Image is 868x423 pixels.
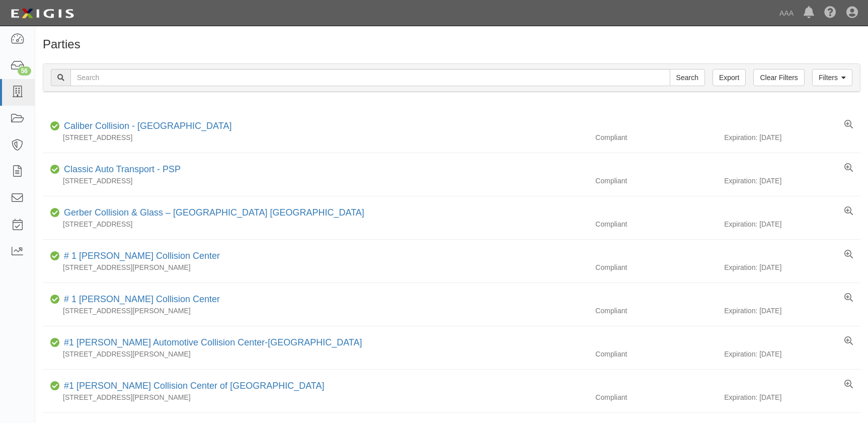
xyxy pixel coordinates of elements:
[50,253,60,260] i: Compliant
[724,392,860,402] div: Expiration: [DATE]
[844,120,853,130] a: View results summary
[588,262,724,272] div: Compliant
[64,164,181,174] a: Classic Auto Transport - PSP
[64,121,231,131] a: Caliber Collision - [GEOGRAPHIC_DATA]
[64,294,220,304] a: # 1 [PERSON_NAME] Collision Center
[43,392,588,402] div: [STREET_ADDRESS][PERSON_NAME]
[50,383,60,390] i: Compliant
[50,166,60,173] i: Compliant
[824,7,836,19] i: Help Center - Complianz
[43,262,588,272] div: [STREET_ADDRESS][PERSON_NAME]
[724,349,860,359] div: Expiration: [DATE]
[753,69,804,86] a: Clear Filters
[60,206,364,220] div: Gerber Collision & Glass – Houston Brighton
[588,132,724,143] div: Compliant
[588,392,724,402] div: Compliant
[50,339,60,346] i: Compliant
[713,69,746,86] a: Export
[774,3,799,23] a: AAA
[43,132,588,143] div: [STREET_ADDRESS]
[60,293,220,306] div: # 1 Cochran Collision Center
[60,250,220,263] div: # 1 Cochran Collision Center
[50,123,60,130] i: Compliant
[43,349,588,359] div: [STREET_ADDRESS][PERSON_NAME]
[724,132,860,143] div: Expiration: [DATE]
[812,69,852,86] a: Filters
[844,163,853,173] a: View results summary
[60,336,362,349] div: #1 Cochran Automotive Collision Center-Monroeville
[50,209,60,217] i: Compliant
[588,306,724,316] div: Compliant
[64,251,220,261] a: # 1 [PERSON_NAME] Collision Center
[724,176,860,186] div: Expiration: [DATE]
[60,380,325,393] div: #1 Cochran Collision Center of Greensburg
[724,306,860,316] div: Expiration: [DATE]
[724,262,860,272] div: Expiration: [DATE]
[43,306,588,316] div: [STREET_ADDRESS][PERSON_NAME]
[43,219,588,229] div: [STREET_ADDRESS]
[50,296,60,303] i: Compliant
[844,293,853,303] a: View results summary
[670,69,705,86] input: Search
[64,207,364,218] a: Gerber Collision & Glass – [GEOGRAPHIC_DATA] [GEOGRAPHIC_DATA]
[60,120,231,133] div: Caliber Collision - Gainesville
[588,176,724,186] div: Compliant
[64,381,325,391] a: #1 [PERSON_NAME] Collision Center of [GEOGRAPHIC_DATA]
[588,219,724,229] div: Compliant
[844,206,853,217] a: View results summary
[64,337,362,347] a: #1 [PERSON_NAME] Automotive Collision Center-[GEOGRAPHIC_DATA]
[18,66,31,76] div: 56
[724,219,860,229] div: Expiration: [DATE]
[588,349,724,359] div: Compliant
[43,176,588,186] div: [STREET_ADDRESS]
[844,336,853,346] a: View results summary
[844,380,853,390] a: View results summary
[43,38,860,51] h1: Parties
[70,69,670,86] input: Search
[8,5,77,23] img: logo-5460c22ac91f19d4615b14bd174203de0afe785f0fc80cf4dbbc73dc1793850b.png
[60,163,181,176] div: Classic Auto Transport - PSP
[844,250,853,260] a: View results summary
